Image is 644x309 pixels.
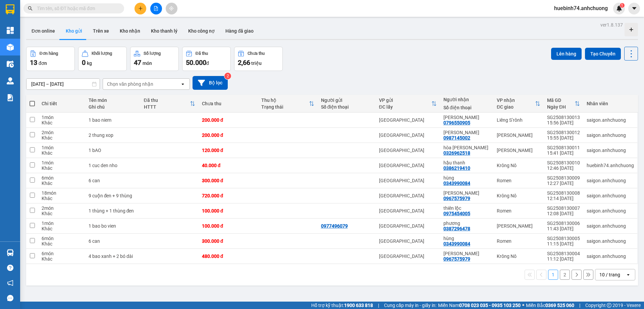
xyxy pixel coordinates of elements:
[40,51,58,56] div: Đơn hàng
[251,61,262,66] span: triệu
[547,115,580,120] div: SG2508130013
[443,190,490,196] div: thanh tùng
[607,303,611,308] span: copyright
[344,303,373,308] strong: 1900 633 818
[443,130,490,135] div: đỗ xuân trường
[547,135,580,141] div: 15:55 [DATE]
[92,51,112,56] div: Khối lượng
[443,205,490,211] div: thiên lộc
[89,193,137,198] div: 9 cuộn đen + 9 thùng
[443,256,470,262] div: 0967575979
[443,135,470,141] div: 0987145002
[547,104,575,110] div: Ngày ĐH
[379,178,437,183] div: [GEOGRAPHIC_DATA]
[89,208,137,214] div: 1 thùng + 1 thùng đen
[443,150,470,156] div: 0326962518
[443,251,490,256] div: thanh tùng
[547,175,580,181] div: SG2508130009
[7,249,14,256] img: warehouse-icon
[89,254,137,259] div: 4 bao xanh + 2 bó dài
[7,44,14,51] img: warehouse-icon
[321,223,348,229] div: 0977496079
[378,302,379,309] span: |
[87,61,92,66] span: kg
[547,120,580,125] div: 15:56 [DATE]
[42,256,82,262] div: Khác
[42,226,82,231] div: Khác
[166,3,177,14] button: aim
[443,226,470,231] div: 0387296478
[547,205,580,211] div: SG2508130007
[42,221,82,226] div: 1 món
[78,47,127,71] button: Khối lượng0kg
[42,196,82,201] div: Khác
[548,270,558,280] button: 1
[138,6,143,11] span: plus
[42,181,82,186] div: Khác
[143,61,152,66] span: món
[443,165,470,171] div: 0386219410
[206,61,209,66] span: đ
[42,211,82,216] div: Khác
[545,303,574,308] strong: 0369 525 060
[42,205,82,211] div: 2 món
[587,223,634,229] div: saigon.anhchuong
[183,23,220,39] button: Kho công nợ
[202,117,255,123] div: 200.000 đ
[82,59,86,67] span: 0
[547,221,580,226] div: SG2508130006
[628,3,640,14] button: caret-down
[631,5,637,11] span: caret-down
[547,150,580,156] div: 15:41 [DATE]
[443,160,490,165] div: hậu thanh
[7,265,13,271] span: question-circle
[89,117,137,123] div: 1 bao niem
[89,132,137,138] div: 2 thung xop
[202,148,255,153] div: 120.000 đ
[587,117,634,123] div: saigon.anhchuong
[443,236,490,241] div: hùng
[379,163,437,168] div: [GEOGRAPHIC_DATA]
[146,23,183,39] button: Kho thanh lý
[497,238,540,244] div: Romen
[443,105,490,110] div: Số điện thoại
[547,236,580,241] div: SG2508130005
[6,4,14,14] img: logo-vxr
[497,98,535,103] div: VP nhận
[560,270,570,280] button: 2
[202,132,255,138] div: 200.000 đ
[587,208,634,214] div: saigon.anhchuong
[443,145,490,150] div: hòa đạ tong
[154,6,158,11] span: file-add
[443,196,470,201] div: 0967575979
[376,95,440,113] th: Toggle SortBy
[497,132,540,138] div: [PERSON_NAME]
[384,302,436,309] span: Cung cấp máy in - giấy in:
[459,303,521,308] strong: 0708 023 035 - 0935 103 250
[89,223,137,229] div: 1 bao bo vien
[497,163,540,168] div: Krông Nô
[89,98,137,103] div: Tên món
[42,130,82,135] div: 2 món
[7,27,14,34] img: dashboard-icon
[107,81,153,87] div: Chọn văn phòng nhận
[526,302,574,309] span: Miền Bắc
[202,208,255,214] div: 100.000 đ
[42,160,82,165] div: 1 món
[626,272,631,277] svg: open
[379,117,437,123] div: [GEOGRAPHIC_DATA]
[379,223,437,229] div: [GEOGRAPHIC_DATA]
[234,47,283,71] button: Chưa thu2,66 triệu
[7,295,13,301] span: message
[202,101,255,106] div: Chưa thu
[587,163,634,168] div: huebinh74.anhchuong
[7,77,14,84] img: warehouse-icon
[621,3,623,8] span: 1
[89,163,137,168] div: 1 cuc den nho
[258,95,317,113] th: Toggle SortBy
[379,104,431,110] div: ĐC lấy
[379,98,431,103] div: VP gửi
[547,130,580,135] div: SG2508130012
[549,4,613,12] span: huebinh74.anhchuong
[620,3,625,8] sup: 1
